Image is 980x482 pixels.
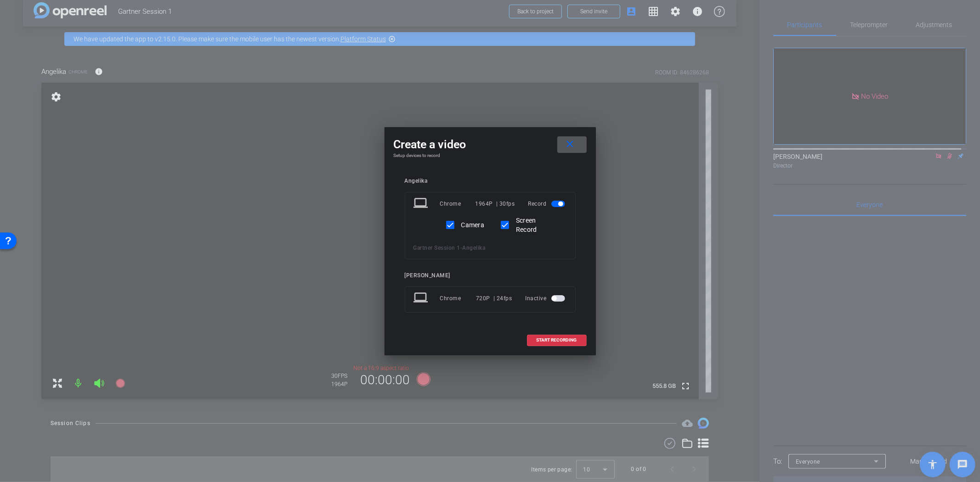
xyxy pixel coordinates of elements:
[460,245,463,251] span: -
[405,178,576,185] div: Angelika
[564,139,576,150] mat-icon: close
[414,290,430,307] mat-icon: laptop
[527,335,587,346] button: START RECORDING
[463,245,486,251] span: Angelika
[514,216,555,234] label: Screen Record
[394,153,587,158] h4: Setup devices to record
[526,290,567,307] div: Inactive
[405,272,576,279] div: [PERSON_NAME]
[440,290,476,307] div: Chrome
[459,220,485,230] label: Camera
[440,196,476,212] div: Chrome
[476,196,515,212] div: 1964P | 30fps
[537,338,577,342] span: START RECORDING
[394,136,587,153] div: Create a video
[414,245,461,251] span: Gartner Session 1
[528,196,567,212] div: Record
[476,290,512,307] div: 720P | 24fps
[414,196,430,212] mat-icon: laptop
